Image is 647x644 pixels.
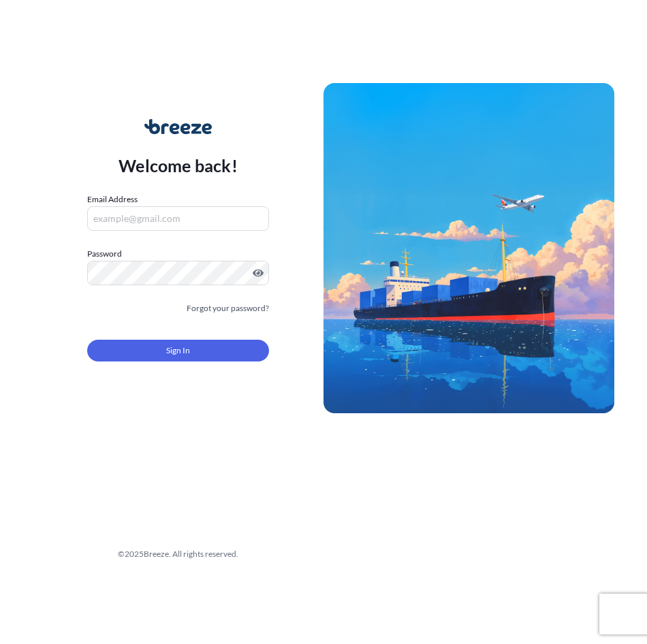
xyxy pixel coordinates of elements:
[87,206,269,231] input: example@gmail.com
[187,302,269,315] a: Forgot your password?
[87,247,269,261] label: Password
[323,83,614,413] img: Ship illustration
[166,344,190,357] span: Sign In
[253,268,264,278] button: Show password
[33,547,323,561] div: © 2025 Breeze. All rights reserved.
[87,340,269,361] button: Sign In
[87,193,138,206] label: Email Address
[119,155,238,176] p: Welcome back!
